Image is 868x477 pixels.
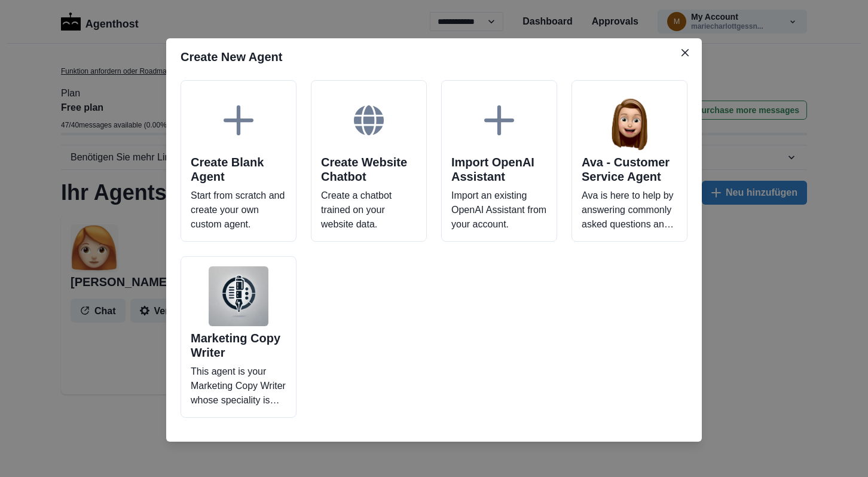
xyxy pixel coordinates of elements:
[451,189,547,232] p: Import an existing OpenAI Assistant from your account.
[600,90,659,150] img: Ava - Customer Service Agent
[676,43,695,62] button: Close
[582,155,677,184] h2: Ava - Customer Service Agent
[191,189,286,232] p: Start from scratch and create your own custom agent.
[191,364,286,408] p: This agent is your Marketing Copy Writer whose speciality is helping you craft copy that speaks t...
[451,155,547,184] h2: Import OpenAI Assistant
[582,189,677,232] p: Ava is here to help by answering commonly asked questions and more!
[321,189,417,232] p: Create a chatbot trained on your website data.
[321,155,417,184] h2: Create Website Chatbot
[209,266,268,326] img: Marketing Copy Writer
[191,331,286,360] h2: Marketing Copy Writer
[166,38,702,75] header: Create New Agent
[191,155,286,184] h2: Create Blank Agent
